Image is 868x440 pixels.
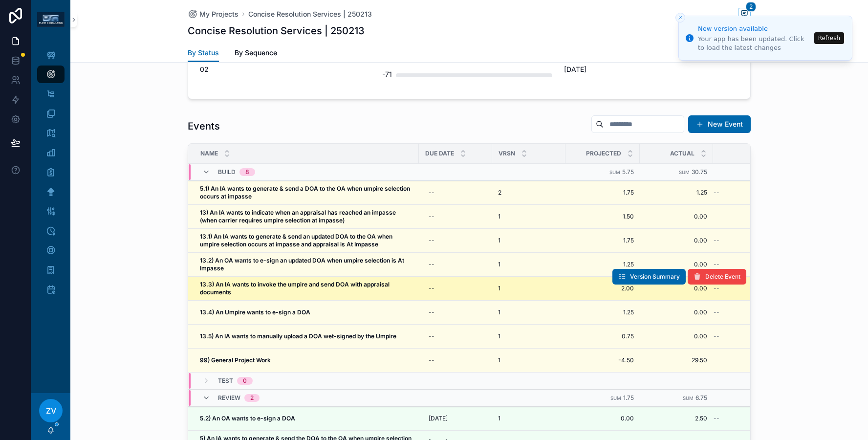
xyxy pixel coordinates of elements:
span: 0.00 [646,285,707,292]
a: 1 [498,308,560,316]
a: 1.0 [714,213,788,220]
a: 2 [498,189,560,197]
a: 0.00 [646,308,707,316]
div: -- [429,356,434,364]
strong: 13.1) An IA wants to generate & send an updated DOA to the OA when umpire selection occurs at imp... [200,233,394,248]
span: Name [200,150,218,157]
a: 5.2) An OA wants to e-sign a DOA [200,415,413,422]
a: 1 [498,285,560,292]
span: -4.50 [571,356,634,364]
a: -- [714,261,788,268]
a: 1 [498,415,560,422]
a: -- [714,415,788,422]
span: 2.50 [646,415,707,422]
a: 1 [498,213,560,220]
div: New version available [698,24,811,34]
a: 2.00 [571,285,634,292]
a: -- [425,352,486,368]
span: 1 [498,356,500,364]
a: My Projects [188,9,239,19]
a: -- [714,237,788,244]
a: 0.00 [646,332,707,340]
a: -- [714,308,788,316]
button: Close toast [675,13,685,22]
span: 1 [498,332,500,340]
a: -- [425,257,486,272]
a: By Sequence [235,44,277,64]
a: 13.4) An Umpire wants to e-sign a DOA [200,308,413,316]
div: Your app has been updated. Click to load the latest changes [698,35,811,52]
strong: 13.3) An IA wants to invoke the umpire and send DOA with appraisal documents [200,281,391,296]
a: 13.2) An OA wants to e-sign an updated DOA when umpire selection is At Impasse [200,257,413,272]
a: -- [714,189,788,197]
a: 1.25 [571,308,634,316]
span: Due Date [425,150,454,157]
a: 29.50 [646,356,707,364]
span: -- [714,261,719,268]
span: By Sequence [235,48,277,58]
div: -- [429,261,434,268]
span: 2 [746,2,756,12]
strong: 13.5) An IA wants to manually upload a DOA wet-signed by the Umpire [200,332,396,340]
small: Sum [609,170,620,175]
a: [DATE] [425,411,486,426]
div: 0 [243,377,247,385]
span: ZV [46,405,56,417]
span: 02 [200,65,374,74]
div: -- [429,308,434,316]
a: -- [425,233,486,248]
a: 0.75 [571,332,634,340]
strong: 13.4) An Umpire wants to e-sign a DOA [200,308,310,316]
span: -- [714,308,719,316]
a: Concise Resolution Services | 250213 [248,9,372,19]
span: 1.75 [623,394,634,401]
span: -- [714,189,719,197]
div: -71 [382,65,392,84]
div: -- [429,237,434,244]
span: Test [218,377,233,385]
div: -- [429,213,434,220]
a: -- [425,329,486,344]
span: 1 [498,285,500,292]
a: 0.00 [571,415,634,422]
span: [DATE] [564,65,738,74]
a: -- [425,209,486,224]
span: VRSN [499,150,515,157]
a: -- [714,332,788,340]
a: -- [425,185,486,200]
span: My Projects [199,9,239,19]
a: 1.25 [571,261,634,268]
div: 2 [250,394,254,402]
div: 8 [245,168,249,176]
small: Sum [679,170,690,175]
a: 0.00 [646,213,707,220]
span: Projected [586,150,621,157]
img: App logo [37,12,65,27]
span: 5.0 [714,356,788,364]
a: -- [425,305,486,320]
span: -- [714,237,719,244]
span: 1 [498,308,500,316]
button: Delete Event [688,269,746,285]
a: 99) General Project Work [200,356,413,364]
a: 1.75 [571,189,634,197]
span: Actual [670,150,694,157]
span: 5.75 [622,168,634,176]
a: 0.00 [646,261,707,268]
span: 2 [498,189,501,197]
div: scrollable content [31,39,70,311]
span: Review [218,394,240,402]
div: -- [429,285,434,292]
span: Build [218,168,236,176]
span: -- [714,415,719,422]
